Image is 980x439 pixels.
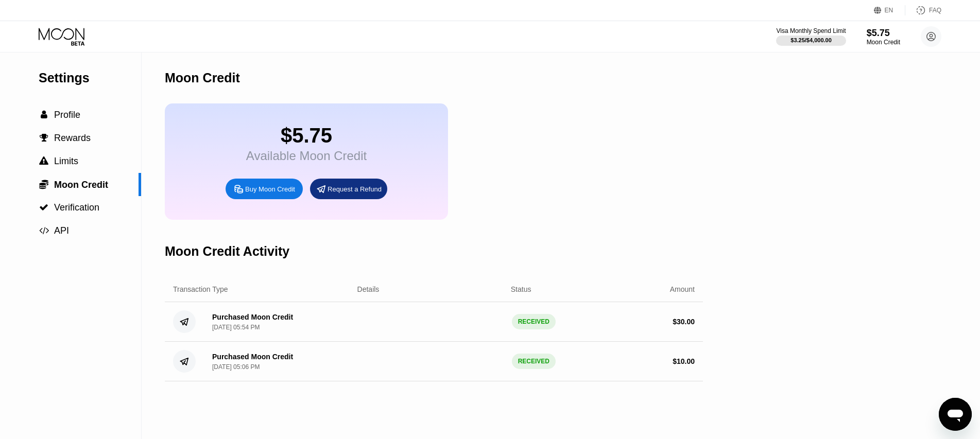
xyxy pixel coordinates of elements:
div: FAQ [929,7,941,14]
div: Visa Monthly Spend Limit [776,27,846,34]
div: Buy Moon Credit [226,179,303,199]
div: Request a Refund [310,179,387,199]
div:  [39,226,49,235]
div: EN [874,5,905,15]
span:  [39,203,48,212]
span:  [39,226,49,235]
div:  [39,179,49,189]
div: Amount [670,285,695,293]
div:  [39,110,49,119]
span: Verification [54,202,99,213]
div: $5.75 [867,28,900,39]
div: Visa Monthly Spend Limit$3.25/$4,000.00 [776,27,846,46]
div:  [39,133,49,143]
span:  [41,110,47,119]
div: $ 30.00 [673,318,695,326]
div: Available Moon Credit [246,149,367,163]
span: Rewards [54,133,91,143]
div: $3.25 / $4,000.00 [790,37,832,43]
div: EN [885,7,893,14]
div: Status [511,285,531,293]
div: RECEIVED [512,354,556,369]
div: $5.75 [246,124,367,147]
div:  [39,156,49,166]
span:  [39,179,48,189]
span: API [54,225,69,236]
div: Moon Credit [165,71,240,85]
div: Moon Credit [867,39,900,46]
div: Transaction Type [173,285,228,293]
div: [DATE] 05:54 PM [212,324,260,331]
span: Moon Credit [54,180,108,190]
div: Details [357,285,380,293]
div: Moon Credit Activity [165,244,289,259]
div: Settings [39,71,141,85]
div: FAQ [905,5,941,15]
div: RECEIVED [512,314,556,329]
div: Purchased Moon Credit [212,313,293,321]
span:  [39,156,48,166]
div: Buy Moon Credit [245,185,295,194]
span: Limits [54,156,78,166]
div: Purchased Moon Credit [212,353,293,361]
span: Profile [54,110,80,120]
iframe: Button to launch messaging window [939,398,972,431]
div: $ 10.00 [673,357,695,365]
div: $5.75Moon Credit [867,28,900,46]
span:  [40,133,48,143]
div:  [39,203,49,212]
div: Request a Refund [328,185,382,194]
div: [DATE] 05:06 PM [212,363,260,371]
